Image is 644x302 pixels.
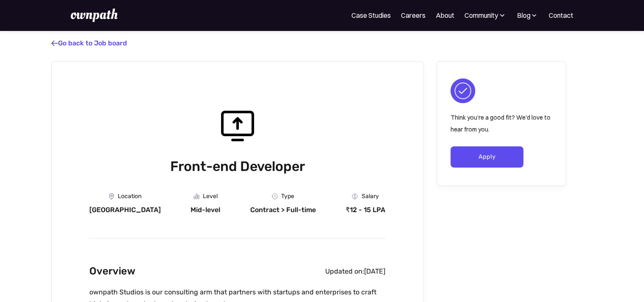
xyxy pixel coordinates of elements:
div: ₹12 - 15 LPA [345,206,385,214]
img: Money Icon - Job Board X Webflow Template [352,193,358,199]
div: [DATE] [364,267,385,276]
h1: Front-end Developer [89,157,385,176]
div: Level [203,193,218,200]
a: Careers [401,10,426,20]
div: Location [118,193,141,200]
div: Mid-level [191,206,220,214]
a: Apply [451,146,524,168]
img: Location Icon - Job Board X Webflow Template [109,193,114,200]
div: Blog [517,10,539,20]
a: About [436,10,454,20]
div: Community [464,10,506,20]
div: [GEOGRAPHIC_DATA] [89,206,161,214]
a: Contact [549,10,573,20]
div: Contract > Full-time [250,206,316,214]
a: Go back to Job board [51,39,127,47]
img: Graph Icon - Job Board X Webflow Template [193,193,199,199]
h2: Overview [89,263,135,280]
a: Case Studies [351,10,391,20]
div: Salary [361,193,379,200]
div: Type [281,193,294,200]
div: Updated on: [325,267,364,276]
div: Blog [517,10,530,20]
img: Clock Icon - Job Board X Webflow Template [272,193,278,199]
span:  [51,39,58,48]
div: Community [464,10,498,20]
p: Think you're a good fit? We'd love to hear from you. [451,112,552,135]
